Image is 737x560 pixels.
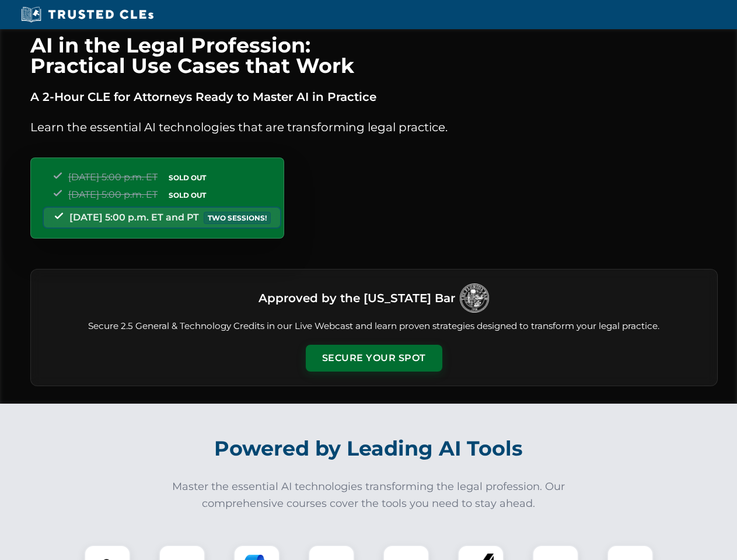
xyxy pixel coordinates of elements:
span: SOLD OUT [165,189,210,201]
button: Secure Your Spot [306,345,442,372]
p: Learn the essential AI technologies that are transforming legal practice. [30,118,718,136]
img: Trusted CLEs [18,6,157,23]
span: [DATE] 5:00 p.m. ET [68,171,158,183]
h3: Approved by the [US_STATE] Bar [259,288,455,309]
span: [DATE] 5:00 p.m. ET [68,189,158,200]
p: Master the essential AI technologies transforming the legal profession. Our comprehensive courses... [165,478,573,512]
h1: AI in the Legal Profession: Practical Use Cases that Work [30,35,718,76]
img: Logo [460,283,489,313]
h2: Powered by Leading AI Tools [46,428,692,469]
p: Secure 2.5 General & Technology Credits in our Live Webcast and learn proven strategies designed ... [45,320,703,333]
span: SOLD OUT [165,171,210,184]
p: A 2-Hour CLE for Attorneys Ready to Master AI in Practice [30,87,718,106]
